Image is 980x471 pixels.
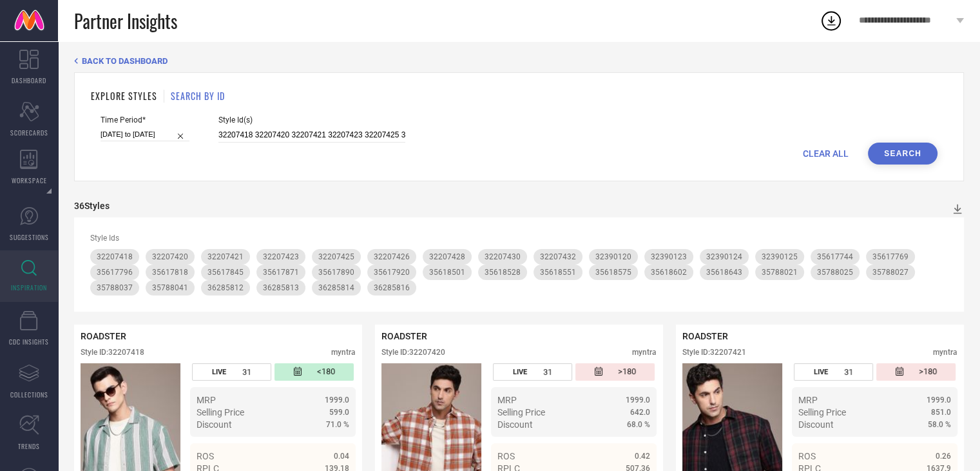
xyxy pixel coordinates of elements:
[798,395,818,405] span: MRP
[331,348,356,357] div: myntra
[928,420,951,429] span: 58.0 %
[794,363,873,381] div: Number of days the style has been live on the platform
[497,451,515,461] span: ROS
[212,368,226,376] span: LIVE
[798,451,816,461] span: ROS
[334,452,349,461] span: 0.04
[872,252,908,261] span: 35617769
[263,268,299,277] span: 35617871
[10,232,49,242] span: SUGGESTIONS
[152,268,188,277] span: 35617818
[540,268,576,277] span: 35618551
[317,366,335,377] span: <180
[798,407,846,417] span: Selling Price
[374,283,410,292] span: 36285816
[81,348,144,357] div: Style ID: 32207418
[10,390,48,399] span: COLLECTIONS
[497,407,545,417] span: Selling Price
[90,234,948,243] div: Style Ids
[97,283,133,292] span: 35788037
[706,252,742,261] span: 32390124
[429,268,465,277] span: 35618501
[595,252,631,261] span: 32390120
[374,252,410,261] span: 32207426
[207,268,244,277] span: 35617845
[318,283,354,292] span: 36285814
[627,420,650,429] span: 68.0 %
[651,252,687,261] span: 32390123
[630,408,650,417] span: 642.0
[485,252,521,261] span: 32207430
[919,366,937,377] span: >180
[513,368,527,376] span: LIVE
[803,148,849,159] span: CLEAR ALL
[197,395,216,405] span: MRP
[876,363,956,381] div: Number of days since the style was first listed on the platform
[81,331,126,341] span: ROADSTER
[868,143,937,165] button: Search
[817,252,853,261] span: 35617744
[381,348,445,357] div: Style ID: 32207420
[682,348,746,357] div: Style ID: 32207421
[706,268,742,277] span: 35618643
[575,363,655,381] div: Number of days since the style was first listed on the platform
[242,367,251,377] span: 31
[762,268,798,277] span: 35788021
[101,128,189,141] input: Select time period
[817,268,853,277] span: 35788025
[626,396,650,405] span: 1999.0
[218,115,405,125] span: Style Id(s)
[493,363,572,381] div: Number of days the style has been live on the platform
[82,56,168,66] span: BACK TO DASHBOARD
[152,283,188,292] span: 35788041
[820,9,843,32] div: Open download list
[12,75,46,85] span: DASHBOARD
[497,419,533,430] span: Discount
[325,396,349,405] span: 1999.0
[798,419,834,430] span: Discount
[381,331,427,341] span: ROADSTER
[12,175,47,185] span: WORKSPACE
[931,408,951,417] span: 851.0
[429,252,465,261] span: 32207428
[91,89,157,103] h1: EXPLORE STYLES
[651,268,687,277] span: 35618602
[274,363,354,381] div: Number of days since the style was first listed on the platform
[497,395,517,405] span: MRP
[540,252,576,261] span: 32207432
[872,268,908,277] span: 35788027
[192,363,271,381] div: Number of days the style has been live on the platform
[927,396,951,405] span: 1999.0
[218,128,405,143] input: Enter comma separated style ids e.g. 12345, 67890
[326,420,349,429] span: 71.0 %
[485,268,521,277] span: 35618528
[10,128,48,137] span: SCORECARDS
[762,252,798,261] span: 32390125
[197,407,244,417] span: Selling Price
[618,366,636,377] span: >180
[844,367,853,377] span: 31
[318,252,354,261] span: 32207425
[152,252,188,261] span: 32207420
[197,451,214,461] span: ROS
[374,268,410,277] span: 35617920
[197,419,232,430] span: Discount
[207,283,244,292] span: 36285812
[74,56,964,66] div: Back TO Dashboard
[101,115,189,125] span: Time Period*
[936,452,951,461] span: 0.26
[814,368,828,376] span: LIVE
[74,201,110,211] div: 36 Styles
[635,452,650,461] span: 0.42
[97,268,133,277] span: 35617796
[595,268,631,277] span: 35618575
[682,331,728,341] span: ROADSTER
[18,441,40,451] span: TRENDS
[318,268,354,277] span: 35617890
[9,337,49,346] span: CDC INSIGHTS
[543,367,552,377] span: 31
[329,408,349,417] span: 599.0
[263,252,299,261] span: 32207423
[11,283,47,292] span: INSPIRATION
[171,89,225,103] h1: SEARCH BY ID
